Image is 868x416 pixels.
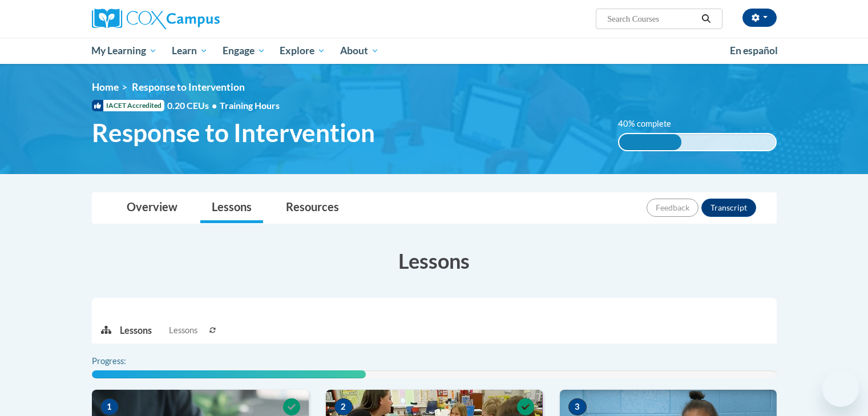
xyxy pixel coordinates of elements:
[164,38,215,64] a: Learn
[92,9,309,29] a: Cox Campus
[619,134,681,150] div: 40% complete
[215,38,273,64] a: Engage
[742,9,777,27] button: Account Settings
[115,193,189,223] a: Overview
[91,44,157,58] span: My Learning
[274,193,350,223] a: Resources
[132,81,245,93] span: Response to Intervention
[606,12,697,26] input: Search Courses
[722,39,785,63] a: En español
[223,44,265,58] span: Engage
[84,38,165,64] a: My Learning
[618,118,684,130] label: 40% complete
[169,324,197,337] span: Lessons
[697,12,714,26] button: Search
[75,38,794,64] div: Main menu
[280,44,325,58] span: Explore
[334,398,353,415] span: 2
[568,398,587,415] span: 3
[333,38,386,64] a: About
[92,118,375,148] span: Response to Intervention
[92,81,119,93] a: Home
[212,100,217,111] span: •
[647,199,699,217] button: Feedback
[822,370,859,407] iframe: Button to launch messaging window
[220,100,280,111] span: Training Hours
[92,9,220,29] img: Cox Campus
[167,99,220,112] span: 0.20 CEUs
[172,44,208,58] span: Learn
[92,100,164,111] span: IACET Accredited
[92,355,158,367] label: Progress:
[701,199,756,217] button: Transcript
[272,38,333,64] a: Explore
[120,324,152,337] p: Lessons
[340,44,379,58] span: About
[100,398,119,415] span: 1
[200,193,263,223] a: Lessons
[92,247,777,275] h3: Lessons
[730,45,778,56] span: En español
